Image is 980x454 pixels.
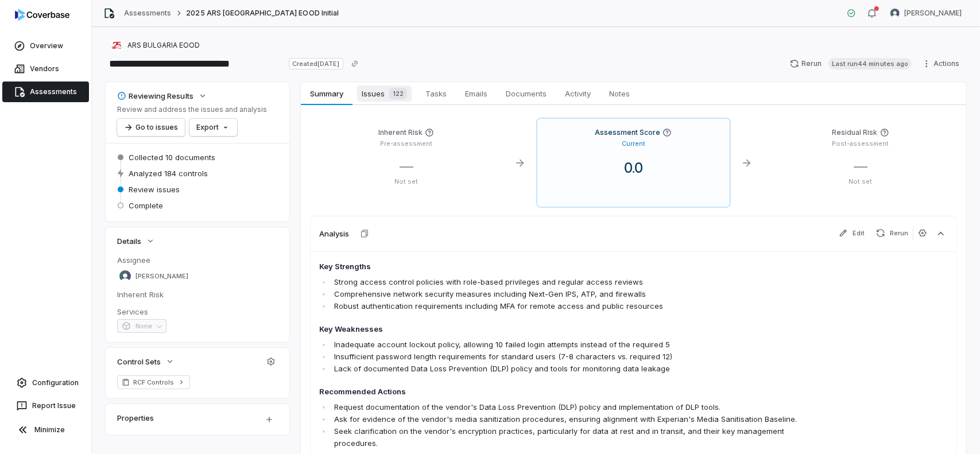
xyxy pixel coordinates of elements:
span: Emails [460,86,492,101]
li: Robust authentication requirements including MFA for remote access and public resources [331,300,822,312]
div: Reviewing Results [117,91,193,101]
h3: Analysis [319,228,349,239]
button: Stewart Mair avatar[PERSON_NAME] [884,5,969,22]
a: Overview [2,36,89,56]
dt: Services [117,306,278,317]
span: Issues [357,86,412,102]
span: RCF Controls [133,378,174,387]
button: Copy link [344,53,365,74]
li: Comprehensive network security measures including Next-Gen IPS, ATP, and firewalls [331,288,822,300]
img: Stewart Mair avatar [119,270,131,282]
span: Created [DATE] [289,58,343,69]
h4: Assessment Score [595,128,660,137]
span: 2025 ARS [GEOGRAPHIC_DATA] EOOD Initial [186,9,339,18]
a: RCF Controls [117,375,190,389]
span: — [854,158,867,174]
button: RerunLast run44 minutes ago [783,55,919,72]
p: Current [622,139,645,148]
button: Actions [919,55,966,72]
p: Not set [319,177,494,186]
button: Rerun [871,226,913,240]
li: Inadequate account lockout policy, allowing 10 failed login attempts instead of the required 5 [331,339,822,351]
button: Report Issue [5,395,87,416]
button: Go to issues [117,119,185,136]
span: Complete [129,200,163,211]
li: Lack of documented Data Loss Prevention (DLP) policy and tools for monitoring data leakage [331,363,822,375]
button: Minimize [5,418,87,441]
span: Notes [605,86,634,101]
button: Control Sets [114,351,178,372]
li: Strong access control policies with role-based privileges and regular access reviews [331,276,822,288]
span: [PERSON_NAME] [904,9,962,18]
span: Review issues [129,184,180,195]
img: logo-D7KZi-bG.svg [15,9,69,21]
dt: Inherent Risk [117,289,278,300]
span: Documents [501,86,551,101]
span: Tasks [421,86,451,101]
span: — [400,158,413,174]
span: Activity [560,86,595,101]
p: Pre-assessment [319,139,494,148]
button: Reviewing Results [114,86,211,106]
span: [PERSON_NAME] [135,272,188,281]
a: Assessments [124,9,171,18]
a: Configuration [5,372,87,393]
button: https://arsbulgaria.com/en/ARS BULGARIA EOOD [108,35,203,56]
li: Ask for evidence of the vendor's media sanitization procedures, ensuring alignment with Experian'... [331,413,822,425]
p: Review and address the issues and analysis [117,105,267,114]
button: Export [189,119,237,136]
p: Post-assessment [773,139,948,148]
span: Analyzed 184 controls [129,168,208,179]
span: 122 [389,88,407,99]
button: Details [114,231,158,251]
span: ARS BULGARIA EOOD [127,41,200,50]
span: Collected 10 documents [129,152,215,162]
li: Request documentation of the vendor's Data Loss Prevention (DLP) policy and implementation of DLP... [331,401,822,413]
span: 0.0 [615,160,652,176]
p: Not set [773,177,948,186]
span: Summary [305,86,347,101]
h4: Key Weaknesses [319,324,822,335]
h4: Recommended Actions [319,386,822,398]
span: Control Sets [117,356,161,367]
button: Edit [834,226,869,240]
h4: Inherent Risk [378,128,423,137]
a: Assessments [2,82,89,102]
dt: Assignee [117,255,278,265]
h4: Key Strengths [319,261,822,273]
li: Insufficient password length requirements for standard users (7-8 characters vs. required 12) [331,351,822,363]
span: Last run 44 minutes ago [828,58,912,69]
a: Vendors [2,59,89,79]
span: Details [117,236,141,246]
img: Stewart Mair avatar [890,9,900,18]
li: Seek clarification on the vendor's encryption practices, particularly for data at rest and in tra... [331,425,822,449]
h4: Residual Risk [832,128,878,137]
